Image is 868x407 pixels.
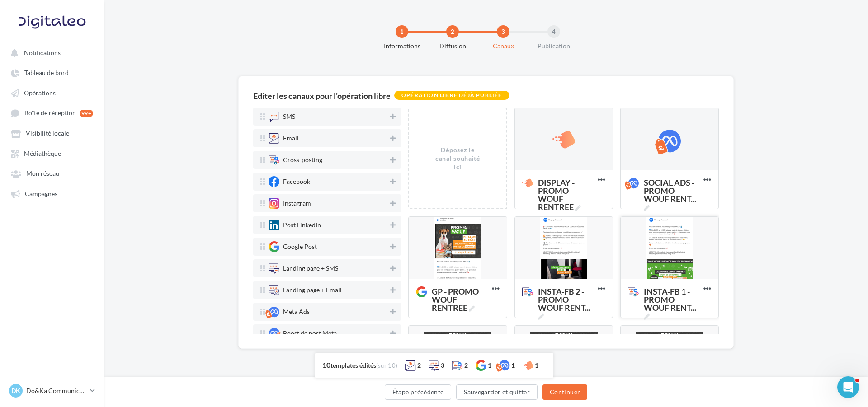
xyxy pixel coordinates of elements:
[253,92,391,100] div: Editer les canaux pour l'opération libre
[837,376,859,398] iframe: Intercom live chat
[424,42,481,51] div: Diffusion
[522,178,598,188] span: DISPLAY - PROMO WOUF RENTREE
[434,145,482,172] div: Déposez le canal souhaité ici
[5,125,99,141] a: Visibilité locale
[5,145,99,161] a: Médiathèque
[511,361,515,370] div: 1
[385,384,452,400] button: Étape précédente
[538,178,594,211] span: DISPLAY - PROMO WOUF RENTREE
[628,178,703,188] span: SOCIAL ADS - PROMO WOUF RENTREE
[24,150,61,157] span: Médiathèque
[80,110,93,117] div: 99+
[644,287,700,320] span: INSTA-FB 1 - PROMO WOUF RENT
[11,386,20,395] span: DK
[644,178,700,211] span: SOCIAL ADS - PROMO WOUF RENT
[417,361,421,370] div: 2
[5,44,95,61] button: Notifications
[538,287,594,320] span: INSTA-FB 2 - PROMO WOUF RENT
[373,42,431,51] div: Informations
[5,185,99,201] a: Campagnes
[446,25,459,38] div: 2
[5,165,99,181] a: Mon réseau
[26,170,59,178] span: Mon réseau
[283,243,317,250] div: Google Post
[322,360,330,369] span: 10
[542,384,587,400] button: Continuer
[525,42,583,51] div: Publication
[535,361,538,370] div: 1
[26,386,86,395] p: Do&Ka Communication
[283,113,295,120] div: SMS
[283,287,342,293] div: Landing page + Email
[5,104,99,121] a: Boîte de réception 99+
[283,330,337,337] div: Boost de post Meta
[283,265,338,271] div: Landing page + SMS
[416,287,491,297] span: GP - PROMO WOUF RENTREE
[497,25,509,38] div: 3
[24,49,61,56] span: Notifications
[330,361,376,369] span: templates édités
[5,84,99,101] a: Opérations
[522,287,598,297] span: INSTA-FB 2 - PROMO WOUF RENTREE
[24,109,76,117] span: Boîte de réception
[464,361,468,370] div: 2
[547,25,560,38] div: 4
[283,178,310,185] div: Facebook
[456,384,538,400] button: Sauvegarder et quitter
[283,222,321,228] div: Post LinkedIn
[26,130,69,137] span: Visibilité locale
[432,287,488,312] span: GP - PROMO WOUF RENTREE
[283,157,322,163] div: Cross-posting
[376,362,398,369] span: (sur 10)
[24,69,69,77] span: Tableau de bord
[283,200,311,206] div: Instagram
[394,91,509,100] div: Opération libre déjà publiée
[25,190,57,197] span: Campagnes
[283,135,299,141] div: Email
[24,89,56,97] span: Opérations
[396,25,408,38] div: 1
[628,287,703,297] span: INSTA-FB 1 - PROMO WOUF RENTREE
[474,42,532,51] div: Canaux
[488,361,491,370] div: 1
[283,309,310,315] div: Meta Ads
[7,382,97,399] a: DK Do&Ka Communication
[441,361,444,370] div: 3
[5,64,99,80] a: Tableau de bord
